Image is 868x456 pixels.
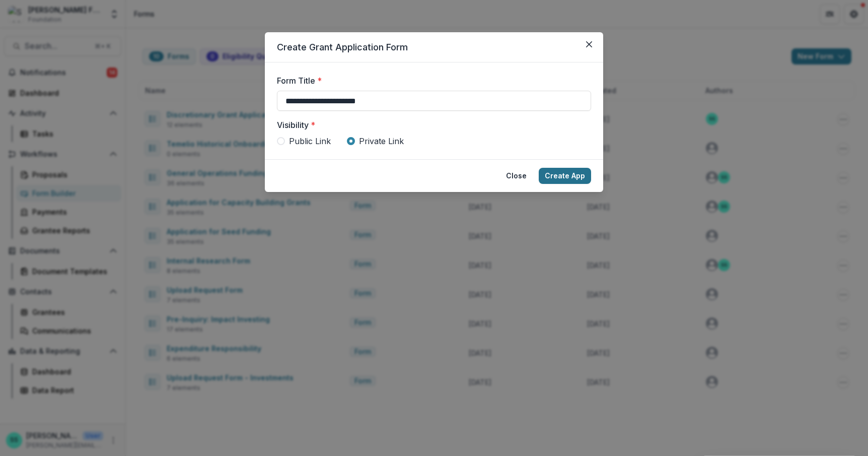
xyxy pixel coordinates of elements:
label: Visibility [277,119,585,131]
button: Create App [539,168,591,184]
span: Public Link [289,135,331,147]
p: Create Grant Application Form [277,40,591,54]
label: Form Title [277,75,585,87]
button: Close [500,168,533,184]
button: Close [581,36,597,52]
span: Private Link [359,135,404,147]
